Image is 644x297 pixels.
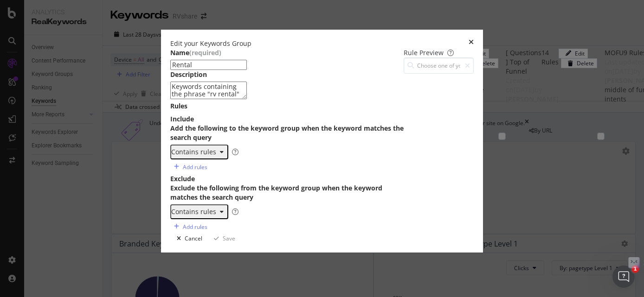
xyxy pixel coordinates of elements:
button: Cancel [170,234,205,243]
div: Contains rules [171,148,216,156]
div: Add the following to the keyword group when the keyword matches the search query [170,124,404,142]
div: Contains rules [171,208,216,215]
input: Choose one of your rules to preview the keywords [404,57,474,74]
button: Contains rules [170,145,228,159]
div: Include [170,114,194,124]
div: Add rules [183,223,207,231]
div: Cancel [185,234,202,242]
span: (required) [189,48,221,57]
input: Enter a name [170,60,247,70]
button: Save [207,234,238,243]
div: Exclude the following from the keyword group when the keyword matches the search query [170,183,404,202]
div: Exclude [170,174,195,183]
div: times [469,39,474,48]
div: Name [170,48,189,57]
div: Edit your Keywords Group [170,39,251,48]
div: Description [170,70,207,79]
iframe: Intercom live chat [612,265,635,288]
button: Add rules [170,159,207,174]
div: Rules [170,101,404,111]
div: Save [223,234,235,242]
button: Contains rules [170,204,228,219]
div: modal [161,30,483,252]
button: Add rules [170,219,207,234]
textarea: Keywords containing the phrase "rv rental" [170,82,247,99]
div: Add rules [183,163,207,171]
div: Rule Preview [404,48,474,57]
